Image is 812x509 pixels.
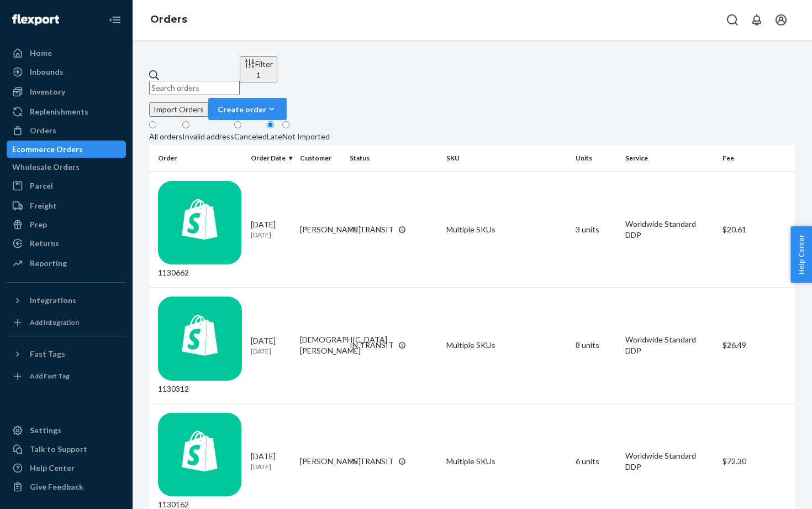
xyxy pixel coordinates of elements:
[442,145,571,172] th: SKU
[7,122,126,139] a: Orders
[790,226,812,283] button: Help Center
[30,238,59,249] div: Returns
[30,180,53,191] div: Parcel
[150,13,187,25] a: Orders
[30,349,65,360] div: Fast Tags
[571,288,621,404] td: 8 units
[30,86,65,97] div: Inventory
[7,235,126,252] a: Returns
[7,44,126,62] a: Home
[104,9,126,31] button: Close Navigation
[30,48,52,59] div: Home
[7,197,126,215] a: Freight
[571,172,621,288] td: 3 units
[7,158,126,176] a: Wholesale Orders
[7,459,126,477] a: Help Center
[7,422,126,439] a: Settings
[7,177,126,195] a: Parcel
[7,216,126,233] a: Prep
[234,131,267,142] div: Canceled
[30,106,88,117] div: Replenishments
[12,162,80,173] div: Wholesale Orders
[7,292,126,309] button: Integrations
[746,9,768,31] button: Open notifications
[158,181,242,279] div: 1130662
[182,121,189,128] input: Invalid address
[251,219,292,240] div: [DATE]
[141,4,196,36] ol: breadcrumbs
[770,9,792,31] button: Open account menu
[158,297,242,394] div: 1130312
[350,340,394,351] div: IN TRANSIT
[7,345,126,363] button: Fast Tags
[7,314,126,331] a: Add Integration
[30,295,76,306] div: Integrations
[267,131,282,142] div: Late
[30,318,79,327] div: Add Integration
[7,83,126,101] a: Inventory
[182,131,234,142] div: Invalid address
[149,131,182,142] div: All orders
[12,14,59,25] img: Flexport logo
[30,444,87,455] div: Talk to Support
[625,219,714,241] p: Worldwide Standard DDP
[625,450,714,472] p: Worldwide Standard DDP
[7,254,126,272] a: Reporting
[718,288,795,404] td: $26.49
[345,145,442,172] th: Status
[149,145,246,172] th: Order
[149,121,156,128] input: All orders
[7,141,126,158] a: Ecommerce Orders
[30,200,57,211] div: Freight
[7,63,126,81] a: Inbounds
[442,288,571,404] td: Multiple SKUs
[234,121,241,128] input: Canceled
[7,478,126,496] button: Give Feedback
[149,102,208,117] button: Import Orders
[30,371,70,381] div: Add Fast Tag
[625,334,714,356] p: Worldwide Standard DDP
[282,121,289,128] input: Not Imported
[30,425,61,436] div: Settings
[718,172,795,288] td: $20.61
[621,145,718,172] th: Service
[267,121,274,128] input: Late
[208,98,287,120] button: Create order
[244,58,273,81] div: Filter
[7,440,126,458] a: Talk to Support
[251,462,292,471] p: [DATE]
[300,153,341,163] div: Customer
[246,145,296,172] th: Order Date
[718,145,795,172] th: Fee
[350,456,394,467] div: IN TRANSIT
[296,172,345,288] td: [PERSON_NAME]
[296,288,345,404] td: [DEMOGRAPHIC_DATA][PERSON_NAME]
[251,335,292,356] div: [DATE]
[251,346,292,356] p: [DATE]
[149,81,240,95] input: Search orders
[30,463,75,474] div: Help Center
[251,451,292,471] div: [DATE]
[571,145,621,172] th: Units
[240,56,277,82] button: Filter
[244,70,273,81] div: 1
[12,144,83,155] div: Ecommerce Orders
[30,481,83,492] div: Give Feedback
[30,258,67,269] div: Reporting
[442,172,571,288] td: Multiple SKUs
[350,224,394,235] div: IN TRANSIT
[251,230,292,240] p: [DATE]
[30,219,47,230] div: Prep
[30,66,64,77] div: Inbounds
[218,103,277,115] div: Create order
[30,125,56,136] div: Orders
[7,103,126,121] a: Replenishments
[7,367,126,385] a: Add Fast Tag
[721,9,744,31] button: Open Search Box
[282,131,330,142] div: Not Imported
